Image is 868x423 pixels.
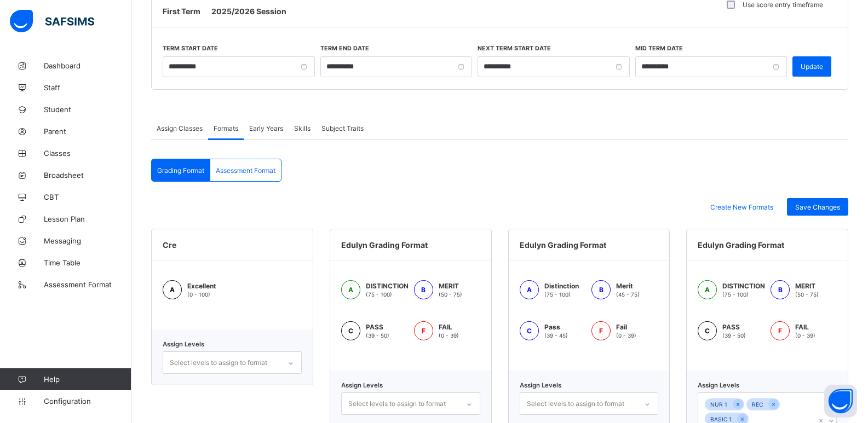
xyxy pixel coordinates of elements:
[795,323,815,331] span: FAIL
[705,286,710,294] span: A
[211,7,286,16] span: 2025/2026 Session
[44,61,131,70] span: Dashboard
[366,323,389,331] span: PASS
[366,332,389,339] span: (39 - 50)
[422,327,426,335] span: F
[163,340,204,348] span: Assign Levels
[44,193,131,201] span: CBT
[44,83,131,92] span: Staff
[163,7,200,16] span: First Term
[544,291,571,298] span: (75 - 100)
[44,280,131,289] span: Assessment Format
[778,327,782,335] span: F
[778,286,783,294] span: B
[44,171,131,179] span: Broadsheet
[321,124,364,132] span: Subject Traits
[616,291,640,298] span: (45 - 75)
[722,282,765,290] span: DISTINCTION
[544,323,568,331] span: Pass
[439,282,462,290] span: MERIT
[478,45,551,52] label: Next Term Start Date
[341,381,383,389] span: Assign Levels
[527,327,532,335] span: C
[520,381,561,389] span: Assign Levels
[44,215,131,223] span: Lesson Plan
[795,291,819,298] span: (50 - 75)
[341,240,428,250] span: Edulyn Grading Format
[616,323,636,331] span: Fail
[743,1,823,9] label: Use score entry timeframe
[44,149,131,158] span: Classes
[824,385,857,418] button: Open asap
[746,398,768,411] div: REC
[439,291,462,298] span: (50 - 75)
[710,203,773,211] span: Create New Formats
[439,332,459,339] span: (0 - 39)
[635,45,683,52] label: Mid Term Date
[157,166,204,175] span: Grading Format
[795,282,819,290] span: MERIT
[544,332,568,339] span: (39 - 45)
[795,203,840,211] span: Save Changes
[795,332,815,339] span: (0 - 39)
[527,393,624,414] div: Select levels to assign to format
[801,62,823,71] span: Update
[157,124,203,132] span: Assign Classes
[10,10,94,33] img: safsims
[44,375,131,384] span: Help
[722,332,746,339] span: (39 - 50)
[170,352,267,373] div: Select levels to assign to format
[599,327,603,335] span: F
[44,105,131,114] span: Student
[366,282,409,290] span: DISTINCTION
[44,397,131,405] span: Configuration
[698,381,739,389] span: Assign Levels
[348,327,353,335] span: C
[599,286,603,294] span: B
[163,45,218,52] label: Term Start Date
[439,323,459,331] span: FAIL
[170,286,175,294] span: A
[366,291,392,298] span: (75 - 100)
[722,323,746,331] span: PASS
[320,45,369,52] label: Term End Date
[44,258,131,267] span: Time Table
[616,332,636,339] span: (0 - 39)
[722,291,749,298] span: (75 - 100)
[44,236,131,245] span: Messaging
[705,327,710,335] span: C
[616,282,640,290] span: Merit
[187,282,216,290] span: Excellent
[44,127,131,136] span: Parent
[527,286,532,294] span: A
[421,286,426,294] span: B
[249,124,283,132] span: Early Years
[163,240,176,250] span: Cre
[348,286,353,294] span: A
[348,393,446,414] div: Select levels to assign to format
[520,240,606,250] span: Edulyn Grading Format
[216,166,275,175] span: Assessment Format
[187,291,210,298] span: (0 - 100)
[698,240,784,250] span: Edulyn Grading Format
[705,398,733,411] div: NUR 1
[214,124,238,132] span: Formats
[294,124,311,132] span: Skills
[544,282,579,290] span: Distinction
